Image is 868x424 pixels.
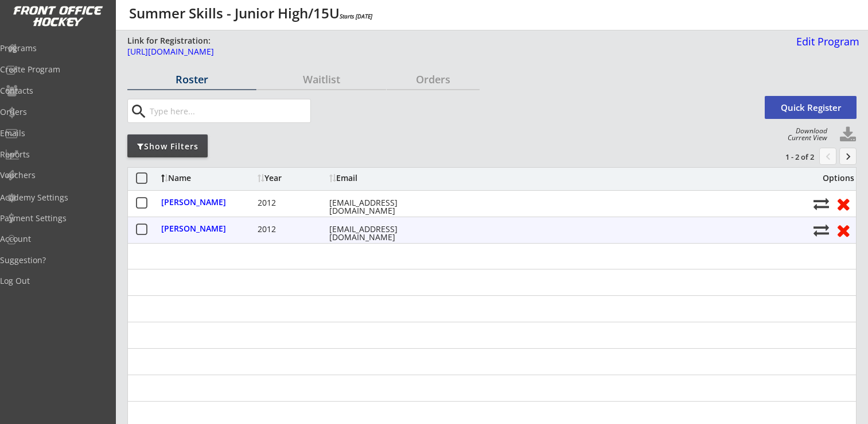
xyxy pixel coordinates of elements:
[813,196,829,211] button: Move player
[839,148,857,165] button: keyboard_arrow_right
[839,126,857,144] button: Click to download full roster. Your browser settings may try to block it, check your security set...
[792,36,859,47] div: Edit Program
[329,199,433,215] div: [EMAIL_ADDRESS][DOMAIN_NAME]
[127,74,256,84] div: Roster
[813,174,854,182] div: Options
[127,35,212,47] div: Link for Registration:
[147,99,310,122] input: Type here...
[161,225,255,233] div: [PERSON_NAME]
[258,199,326,207] div: 2012
[129,102,148,121] button: search
[258,174,326,182] div: Year
[819,148,836,165] button: chevron_left
[832,221,854,239] button: Remove from roster (no refund)
[161,174,255,182] div: Name
[329,174,433,182] div: Email
[258,225,326,233] div: 2012
[329,225,433,241] div: [EMAIL_ADDRESS][DOMAIN_NAME]
[127,141,208,152] div: Show Filters
[127,48,706,56] div: [URL][DOMAIN_NAME]
[340,12,372,20] em: Starts [DATE]
[782,128,827,141] div: Download Current View
[754,152,814,162] div: 1 - 2 of 2
[792,36,859,56] a: Edit Program
[257,74,386,84] div: Waitlist
[813,222,829,238] button: Move player
[161,198,255,206] div: [PERSON_NAME]
[387,74,480,84] div: Orders
[765,96,857,119] button: Quick Register
[127,48,706,62] a: [URL][DOMAIN_NAME]
[832,195,854,213] button: Remove from roster (no refund)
